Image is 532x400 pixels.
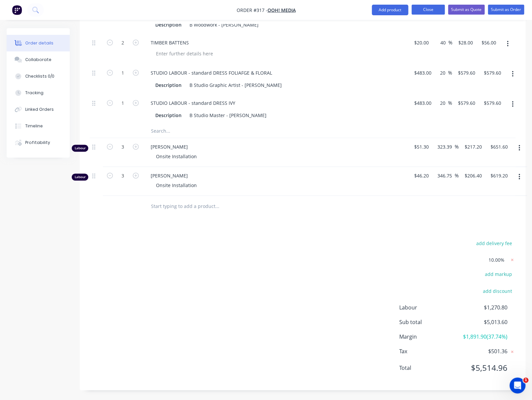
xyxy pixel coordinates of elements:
button: Emoji picker [21,217,26,223]
button: add delivery fee [473,238,515,247]
button: Profitability [7,134,70,151]
img: Factory [12,5,22,15]
button: Upload attachment [10,217,16,222]
textarea: Message… [6,203,127,215]
img: Profile image for Maricar [19,4,30,14]
button: Send a message… [114,215,124,225]
div: B Studio Master - [PERSON_NAME] [187,110,269,120]
div: Collaborate [25,57,51,63]
div: Was that helpful? [11,168,51,174]
div: Factory says… [5,164,127,184]
b: Status [73,115,90,120]
div: Description [153,80,184,90]
b: For Purchase Orders: [11,72,66,77]
button: add discount [479,286,515,295]
span: Labour [399,303,458,311]
span: $1,270.80 [458,303,507,311]
div: Order details [25,40,53,46]
div: Linked Orders [25,106,54,112]
div: B Studio Graphic Artist - [PERSON_NAME] [187,80,284,90]
span: % [455,172,459,179]
a: Source reference 13392693: [77,152,83,158]
button: Tracking [7,85,70,101]
div: Description [153,20,184,30]
div: Where is the filter icon [64,184,127,198]
span: $5,013.60 [458,318,507,326]
div: Onsite Installation [151,152,202,161]
input: Search... [151,124,283,138]
a: Source reference 8316917: [30,87,36,92]
li: Under field, select [16,115,122,121]
div: TIMBER BATTENS [145,38,194,47]
span: Scroll badge [68,187,73,192]
div: Labour [72,145,88,152]
li: Under field, select [16,122,122,129]
button: Add product [372,5,408,15]
span: Total [399,364,458,371]
span: $501.36 [458,347,507,355]
b: is [30,123,34,128]
span: Tax [399,347,458,355]
a: Source reference 8316859: [71,152,76,158]
span: Margin [399,332,458,340]
button: Home [104,3,116,15]
button: add markup [481,269,515,278]
input: Start typing to add a product... [151,200,283,213]
button: Scroll to bottom [61,188,72,199]
div: Connie says… [5,184,127,204]
span: $1,891.90 ( 37.74 %) [458,332,507,340]
div: Thanks for your question! To view archived orders:For Purchase Orders:SelectArchivedfrom the Stat... [5,51,127,164]
button: Collaborate [7,51,70,68]
button: Order details [7,35,70,51]
span: % [455,143,459,151]
button: Submit as Quote [448,5,485,15]
span: [PERSON_NAME] [151,143,406,150]
span: % [448,69,452,77]
div: STUDIO LABOUR - standard DRESS IVY [145,98,241,108]
button: Start recording [42,217,47,222]
span: Sub total [399,318,458,326]
iframe: Intercom live chat [509,377,525,393]
div: Timeline [25,123,43,129]
h1: Maricar [32,3,52,8]
span: 10.00% [489,256,504,263]
span: $5,514.96 [458,362,507,373]
div: B Woodwork - [PERSON_NAME] [187,20,261,30]
b: Where [30,115,46,120]
button: Submit as Order [488,5,524,15]
button: Timeline [7,118,70,134]
button: go back [4,3,17,15]
div: Both archived Purchase Orders and Sales Orders can be viewed on their respective pages using thes... [11,140,122,160]
span: % [448,99,452,107]
b: Archived [61,123,84,128]
div: Close [116,3,128,15]
span: [PERSON_NAME] [151,172,406,179]
span: Order #317 - [237,7,267,13]
b: Archived [30,82,53,87]
button: Checklists 0/0 [7,68,70,85]
button: Gif picker [32,217,37,222]
li: Click the [16,107,122,113]
span: % [448,39,452,46]
div: Was that helpful? [5,164,56,178]
div: STUDIO LABOUR - standard DRESS FOLIAFGE & FLORAL [145,68,277,78]
p: Active in the last 15m [32,8,80,15]
b: filter icon [36,107,61,112]
div: Profitability [25,140,50,146]
button: Close [412,5,445,15]
li: Click [16,130,122,137]
div: Hello! Please advise where 'Archived' orders are [29,29,122,42]
a: oOh! Media [267,7,296,13]
div: Connie says… [5,25,127,51]
div: Thanks for your question! To view archived orders: [11,55,122,68]
b: For Sales Orders: [11,98,56,103]
span: 1 [523,377,528,383]
div: Description [153,110,184,120]
a: Source reference 13742167: [43,130,48,135]
button: Linked Orders [7,101,70,118]
div: Checklists 0/0 [25,73,54,79]
li: Select from the Status dropdown menu [16,81,122,94]
div: Tracking [25,90,43,96]
b: Apply [27,131,41,136]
